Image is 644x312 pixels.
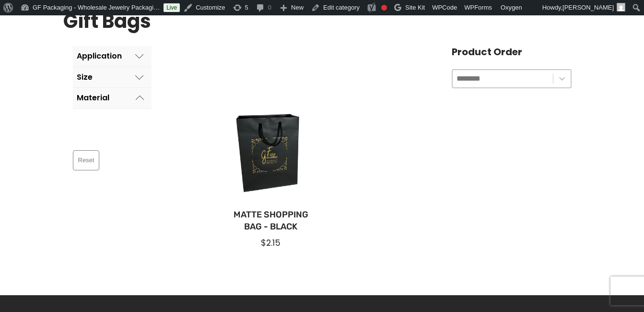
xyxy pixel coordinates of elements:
[73,67,152,88] button: Size
[73,88,152,108] button: Material
[562,4,614,11] span: [PERSON_NAME]
[73,46,152,67] button: Application
[77,94,109,102] div: Material
[63,6,151,36] h1: Gift Bags
[225,209,317,233] a: Matte Shopping Bag - Black
[225,237,317,249] div: $2.15
[164,3,180,12] a: Live
[77,73,93,82] div: Size
[452,46,572,58] h4: Product Order
[73,150,100,170] button: Reset
[381,5,387,11] div: Focus keyphrase not set
[405,4,425,11] span: Site Kit
[553,70,571,87] button: Toggle List
[77,52,122,60] div: Application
